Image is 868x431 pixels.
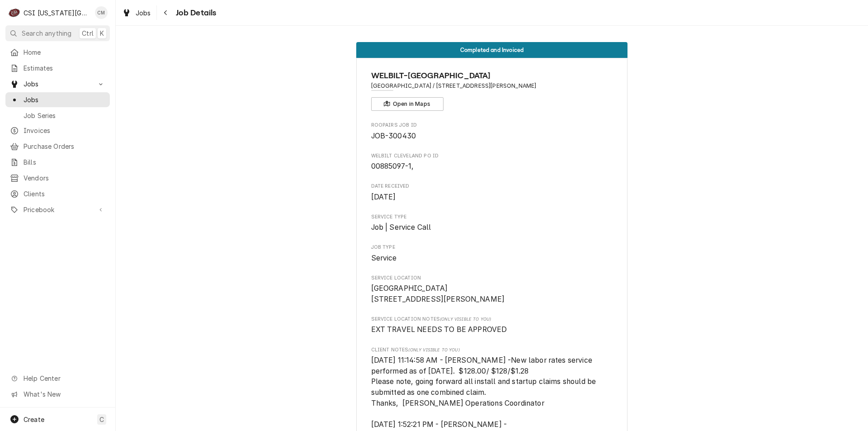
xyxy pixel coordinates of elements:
a: Go to What's New [5,387,110,402]
a: Vendors [5,171,110,185]
div: Job Type [371,244,613,263]
span: Welbilt Cleveland PO ID [371,161,613,172]
a: Jobs [5,92,110,107]
span: Service Type [371,222,613,233]
span: (Only Visible to You) [408,347,459,352]
a: Purchase Orders [5,139,110,154]
span: Address [371,82,613,90]
span: Roopairs Job ID [371,131,613,142]
div: CSI Kansas City's Avatar [8,6,21,19]
span: Purchase Orders [24,142,105,151]
span: Service Location [371,275,613,282]
a: Jobs [118,5,155,20]
span: Bills [24,157,105,167]
span: Welbilt Cleveland PO ID [371,152,613,160]
div: Client Information [371,70,613,111]
span: Job Type [371,244,613,251]
span: Job | Service Call [371,223,431,232]
span: Jobs [24,95,105,104]
span: [object Object] [371,324,613,335]
span: Home [24,47,105,57]
a: Clients [5,186,110,201]
span: Jobs [24,79,92,89]
button: Open in Maps [371,97,443,111]
span: Name [371,70,613,82]
span: K [100,28,104,38]
span: Jobs [136,8,151,18]
span: Job Series [24,111,105,120]
span: Client Notes [371,346,613,354]
span: Date Received [371,192,613,203]
span: JOB-300430 [371,132,416,140]
a: Invoices [5,123,110,138]
span: Service Location [371,283,613,304]
div: Service Location [371,275,613,305]
span: Pricebook [24,205,92,214]
span: Roopairs Job ID [371,122,613,129]
span: Service Location Notes [371,316,613,323]
span: Estimates [24,63,105,73]
a: Job Series [5,108,110,123]
div: CM [95,6,108,19]
a: Bills [5,155,110,170]
span: Invoices [24,126,105,135]
span: Ctrl [82,28,94,38]
span: Job Details [173,7,217,19]
a: Home [5,45,110,60]
span: [DATE] [371,193,396,201]
button: Search anythingCtrlK [5,25,110,41]
span: Service Type [371,213,613,221]
a: Go to Help Center [5,371,110,386]
span: 00885097-1, [371,162,414,171]
a: Go to Jobs [5,76,110,91]
span: EXT TRAVEL NEEDS TO BE APPROVED [371,325,507,334]
span: Clients [24,189,105,199]
span: C [99,415,104,424]
span: Search anything [22,28,71,38]
span: [GEOGRAPHIC_DATA] [STREET_ADDRESS][PERSON_NAME] [371,284,505,303]
div: Roopairs Job ID [371,122,613,141]
div: CSI [US_STATE][GEOGRAPHIC_DATA] [24,8,90,18]
div: [object Object] [371,316,613,335]
div: Service Type [371,213,613,233]
div: Welbilt Cleveland PO ID [371,152,613,172]
div: Chancellor Morris's Avatar [95,6,108,19]
span: Service [371,254,397,262]
div: C [8,6,21,19]
a: Estimates [5,61,110,76]
span: Vendors [24,173,105,183]
button: Navigate back [159,5,173,20]
span: Date Received [371,183,613,190]
a: Go to Pricebook [5,202,110,217]
span: What's New [24,389,104,399]
span: Job Type [371,253,613,264]
span: (Only Visible to You) [440,317,491,322]
span: Completed and Invoiced [460,47,524,53]
div: Date Received [371,183,613,202]
span: Help Center [24,374,104,383]
span: Create [24,416,44,423]
div: Status [356,42,627,58]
